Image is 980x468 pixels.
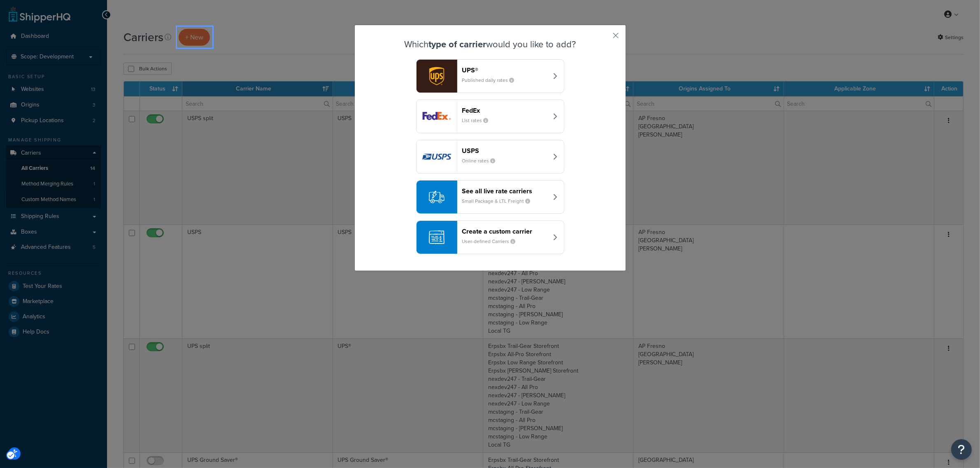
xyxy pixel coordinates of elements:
img: fedEx logo [417,100,457,133]
small: User-defined Carriers [462,238,522,245]
button: Create a custom carrierUser-defined Carriers [416,220,564,254]
img: icon-carrier-liverate-becf4550.svg [429,189,445,205]
header: Create a custom carrier [462,227,548,235]
small: List rates [462,117,495,124]
header: USPS [462,147,548,155]
small: Published daily rates [462,76,521,84]
small: Online rates [462,157,502,164]
header: See all live rate carriers [462,187,548,195]
img: ups logo [417,60,457,93]
img: icon-carrier-custom-c93b8a24.svg [429,229,445,245]
button: Open Resource Center [951,439,972,460]
img: usps logo [417,140,457,173]
strong: type of carrier [428,37,486,51]
h3: Which would you like to add? [375,39,605,49]
button: ups logoUPS®Published daily rates [416,59,564,93]
small: Small Package & LTL Freight [462,197,537,205]
header: UPS® [462,66,548,74]
button: fedEx logoFedExList rates [416,100,564,133]
button: usps logoUSPSOnline rates [416,140,564,174]
button: See all live rate carriersSmall Package & LTL Freight [416,180,564,214]
header: FedEx [462,107,548,114]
